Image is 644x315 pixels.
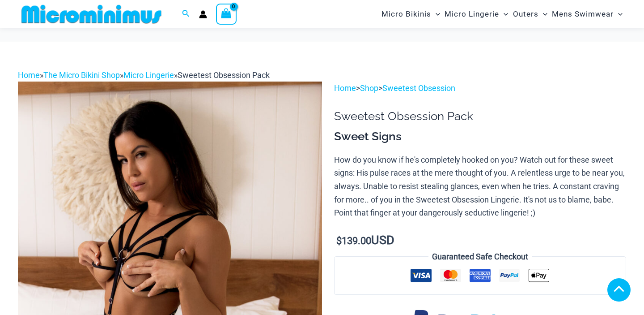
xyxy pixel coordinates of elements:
a: Home [334,83,356,93]
p: USD [334,234,626,248]
span: Menu Toggle [614,3,623,26]
span: » » » [18,70,270,80]
img: MM SHOP LOGO FLAT [18,4,165,24]
h1: Sweetest Obsession Pack [334,109,626,123]
a: Search icon link [182,9,190,20]
a: View Shopping Cart, empty [216,4,237,24]
h3: Sweet Signs [334,129,626,144]
span: Micro Lingerie [445,3,499,26]
a: Account icon link [199,10,207,18]
bdi: 139.00 [336,235,371,246]
p: > > [334,82,626,95]
a: Micro Lingerie [123,70,174,80]
a: The Micro Bikini Shop [43,70,120,80]
a: Micro LingerieMenu ToggleMenu Toggle [442,3,510,26]
a: OutersMenu ToggleMenu Toggle [511,3,550,26]
p: How do you know if he's completely hooked on you? Watch out for these sweet signs: His pulse race... [334,153,626,220]
span: Micro Bikinis [381,3,431,26]
span: Outers [513,3,538,26]
span: $ [336,235,342,246]
span: Menu Toggle [431,3,440,26]
a: Shop [360,83,378,93]
a: Micro BikinisMenu ToggleMenu Toggle [379,3,442,26]
span: Sweetest Obsession Pack [178,70,270,80]
a: Home [18,70,40,80]
nav: Site Navigation [378,1,626,27]
span: Menu Toggle [538,3,547,26]
a: Mens SwimwearMenu ToggleMenu Toggle [550,3,625,26]
legend: Guaranteed Safe Checkout [428,250,532,263]
a: Sweetest Obsession [382,83,455,93]
span: Menu Toggle [499,3,508,26]
span: Mens Swimwear [552,3,614,26]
